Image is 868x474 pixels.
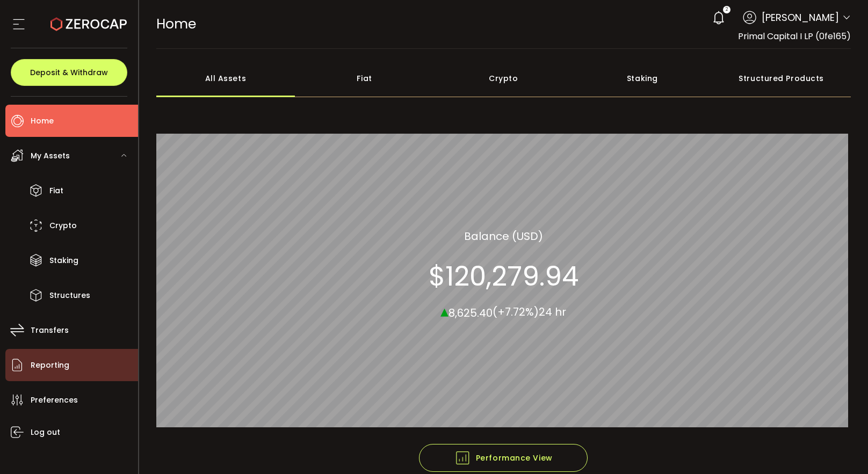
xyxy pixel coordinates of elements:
span: Fiat [49,183,63,199]
div: Crypto [434,60,573,97]
span: Home [156,14,196,33]
div: Staking [573,60,712,97]
div: Fiat [295,60,434,97]
span: (+7.72%) [493,304,539,319]
span: 8,625.40 [449,305,493,320]
span: Deposit & Withdraw [30,69,108,76]
section: $120,279.94 [429,260,578,292]
span: Performance View [454,450,553,466]
span: 2 [726,6,728,13]
button: Deposit & Withdraw [11,59,127,86]
div: Structured Products [712,60,851,97]
section: Balance (USD) [464,228,543,244]
span: 24 hr [539,304,566,319]
span: Preferences [31,392,78,408]
span: Primal Capital I LP (0fe165) [738,30,851,42]
span: Structures [49,288,90,303]
span: ▴ [440,299,449,322]
span: [PERSON_NAME] [762,10,839,25]
span: Reporting [31,358,69,373]
span: My Assets [31,148,70,164]
span: Transfers [31,323,69,338]
div: All Assets [156,60,295,97]
span: Staking [49,253,78,268]
span: Crypto [49,218,77,234]
span: Log out [31,425,60,440]
span: Home [31,113,54,129]
iframe: Chat Widget [814,422,868,474]
button: Performance View [419,444,588,472]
